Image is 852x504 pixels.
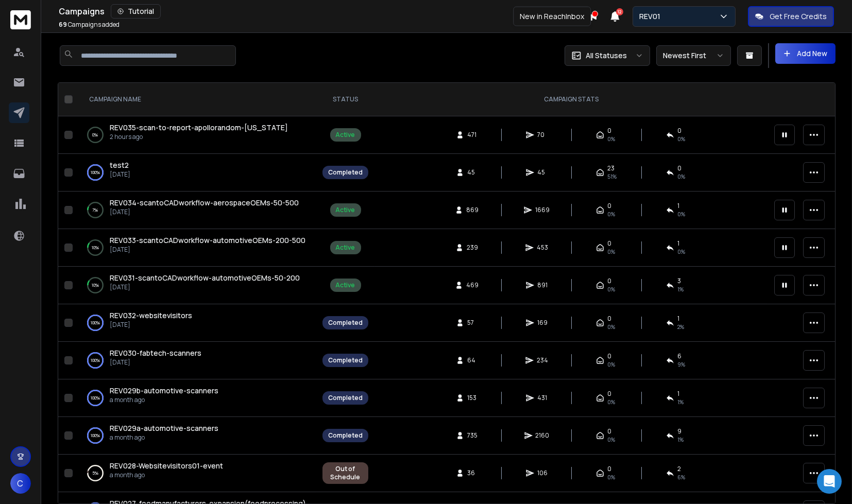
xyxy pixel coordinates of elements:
button: Add New [775,43,836,64]
p: a month ago [110,433,218,442]
span: 2160 [536,431,550,440]
td: 100%REV029b-automotive-scannersa month ago [77,379,316,417]
span: 453 [537,244,548,252]
td: 5%REV028-Websitevisitors01-eventa month ago [77,455,316,492]
a: REV031-scantoCADworkflow-automotiveOEMs-50-200 [110,273,300,283]
p: a month ago [110,396,218,404]
span: 6 [677,352,681,360]
span: 0% [607,323,615,331]
span: 1 % [677,285,684,293]
p: 7 % [93,205,98,215]
span: 12 [616,8,623,15]
span: 23 [607,164,615,172]
td: 100%REV029a-automotive-scannersa month ago [77,417,316,455]
span: 2 [677,465,681,473]
span: 0% [607,398,615,406]
button: Get Free Credits [748,6,834,27]
div: Completed [328,431,363,440]
td: 100%REV032-websitevisitors[DATE] [77,304,316,342]
span: 1 [677,202,679,210]
p: 10 % [92,242,99,253]
span: REV030-fabtech-scanners [110,348,201,358]
span: REV031-scantoCADworkflow-automotiveOEMs-50-200 [110,273,300,283]
p: 100 % [91,430,100,441]
a: REV035-scan-to-report-apollorandom-[US_STATE] [110,123,288,133]
a: REV028-Websitevisitors01-event [110,461,223,471]
th: CAMPAIGN NAME [77,83,316,116]
th: STATUS [316,83,374,116]
span: 1 % [677,436,684,444]
span: 9 % [677,360,685,369]
span: 64 [467,356,478,364]
div: Campaigns [59,4,587,19]
span: 0 [607,239,611,248]
span: 1669 [535,206,550,214]
span: 70 [537,131,548,139]
span: 0 % [677,172,685,181]
p: [DATE] [110,246,305,254]
p: All Statuses [586,50,627,61]
span: 3 [677,277,681,285]
span: 891 [537,281,548,289]
span: 1 [677,390,679,398]
span: 0% [607,210,615,218]
div: Completed [328,394,363,402]
span: REV029a-automotive-scanners [110,423,218,433]
a: REV032-websitevisitors [110,310,192,321]
span: REV032-websitevisitors [110,310,192,320]
span: 0% [607,473,615,481]
span: 1 % [677,398,684,406]
span: 69 [59,20,67,29]
span: 234 [537,356,548,364]
span: 469 [466,281,479,289]
a: REV033-scantoCADworkflow-automotiveOEMs-200-500 [110,235,305,246]
td: 100%REV030-fabtech-scanners[DATE] [77,342,316,379]
span: 0 [607,427,611,436]
th: CAMPAIGN STATS [374,83,768,116]
span: 0 [607,315,611,323]
div: Completed [328,319,363,327]
div: Completed [328,168,363,177]
a: REV034-scantoCADworkflow-aerospaceOEMs-50-500 [110,198,299,208]
span: 0% [607,248,615,256]
p: Get Free Credits [770,11,827,22]
button: Tutorial [111,4,161,19]
td: 10%REV033-scantoCADworkflow-automotiveOEMs-200-500[DATE] [77,229,316,267]
p: 10 % [92,280,99,290]
span: 2 % [677,323,684,331]
div: Active [336,131,355,139]
button: C [10,473,31,494]
span: 0% [607,360,615,369]
div: Active [336,281,355,289]
span: 6 % [677,473,685,481]
td: 7%REV034-scantoCADworkflow-aerospaceOEMs-50-500[DATE] [77,192,316,229]
span: 0 % [677,135,685,143]
span: 431 [537,394,548,402]
p: [DATE] [110,321,192,329]
span: 0 [607,127,611,135]
p: [DATE] [110,170,130,179]
p: [DATE] [110,283,300,291]
span: test2 [110,160,129,170]
span: 36 [467,469,478,477]
p: 0 % [93,130,98,140]
td: 0%REV035-scan-to-report-apollorandom-[US_STATE]2 hours ago [77,116,316,154]
span: 0 % [677,210,685,218]
p: Campaigns added [59,21,120,29]
p: 100 % [91,393,100,403]
span: 0% [607,285,615,293]
td: 100%test2[DATE] [77,154,316,192]
a: REV029b-automotive-scanners [110,386,218,396]
span: 0% [607,436,615,444]
span: 153 [467,394,478,402]
button: Newest First [656,45,731,66]
span: 0 [677,127,681,135]
span: 45 [467,168,478,177]
span: 57 [467,319,478,327]
div: New in ReachInbox [513,7,591,26]
span: 106 [537,469,548,477]
div: Active [336,244,355,252]
a: REV030-fabtech-scanners [110,348,201,358]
